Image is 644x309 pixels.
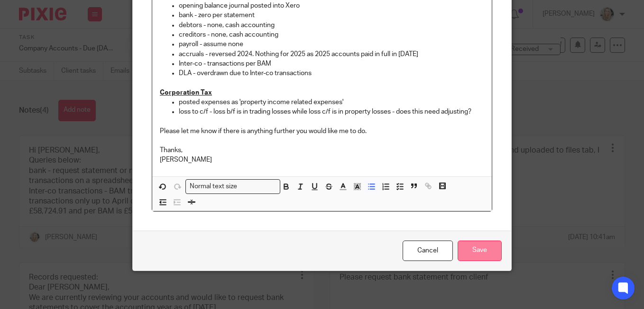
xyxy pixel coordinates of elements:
[179,39,484,49] p: payroll - assume none
[160,89,212,96] u: Corporation Tax
[179,97,484,107] p: posted expenses as 'property income related expenses'
[179,107,484,116] p: loss to c/f - loss b/f is in trading losses while loss c/f is in property losses - does this need...
[179,59,484,68] p: Inter-co - transactions per BAM
[179,30,484,39] p: creditors - none, cash accounting
[179,10,484,20] p: bank - zero per statement
[160,126,484,136] p: Please let me know if there is anything further you would like me to do.
[188,182,239,192] span: Normal text size
[458,241,502,261] input: Save
[179,49,484,59] p: accruals - reversed 2024. Nothing for 2025 as 2025 accounts paid in full in [DATE]
[160,155,484,164] p: [PERSON_NAME]
[240,182,275,192] input: Search for option
[160,145,484,155] p: Thanks,
[403,241,453,261] a: Cancel
[179,20,484,30] p: debtors - none, cash accounting
[179,1,484,10] p: opening balance journal posted into Xero
[185,179,280,194] div: Search for option
[179,68,484,78] p: DLA - overdrawn due to Inter-co transactions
